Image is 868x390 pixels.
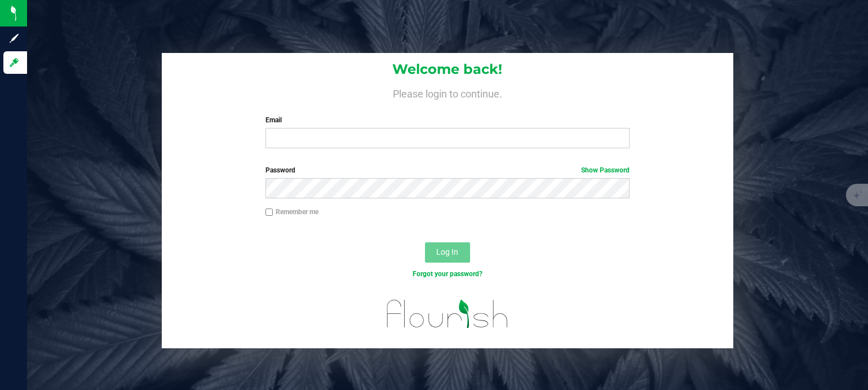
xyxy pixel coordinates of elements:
button: Log In [425,242,470,263]
label: Email [265,115,630,125]
input: Remember me [265,209,273,216]
label: Remember me [265,207,318,217]
a: Show Password [581,166,630,174]
a: Forgot your password? [413,270,482,278]
span: Log In [436,247,458,256]
img: flourish_logo.svg [376,291,519,337]
inline-svg: Log in [8,57,20,68]
h4: Please login to continue. [162,86,734,99]
span: Password [265,166,295,174]
h1: Welcome back! [162,62,734,77]
inline-svg: Sign up [8,33,20,44]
